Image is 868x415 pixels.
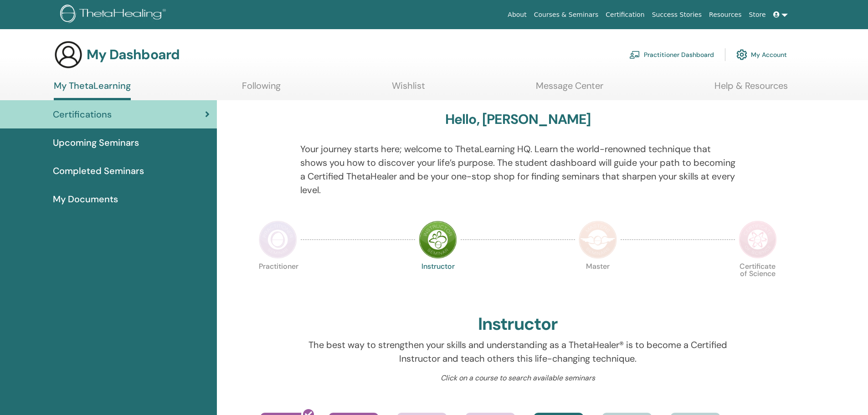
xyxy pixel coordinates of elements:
p: The best way to strengthen your skills and understanding as a ThetaHealer® is to become a Certifi... [300,338,735,365]
a: Success Stories [648,6,705,23]
p: Master [579,263,617,301]
a: Store [745,6,770,23]
p: Practitioner [259,263,297,301]
a: Resources [705,6,745,23]
span: Certifications [53,108,112,121]
img: Master [579,220,617,259]
p: Your journey starts here; welcome to ThetaLearning HQ. Learn the world-renowned technique that sh... [300,142,735,197]
img: Practitioner [259,220,297,259]
h3: My Dashboard [87,46,180,63]
img: logo.png [60,5,169,25]
p: Certificate of Science [739,263,777,301]
a: Message Center [536,80,603,98]
img: Certificate of Science [739,220,777,259]
a: Practitioner Dashboard [629,45,714,65]
p: Click on a course to search available seminars [300,373,735,384]
img: chalkboard-teacher.svg [629,51,640,59]
h2: Instructor [478,314,558,335]
img: Instructor [419,220,457,259]
a: Wishlist [392,80,425,98]
span: My Documents [53,192,118,206]
a: Following [242,80,281,98]
p: Instructor [419,263,457,301]
a: My ThetaLearning [54,80,131,100]
a: Courses & Seminars [530,6,602,23]
a: My Account [736,45,787,65]
h3: Hello, [PERSON_NAME] [445,111,591,128]
span: Upcoming Seminars [53,136,139,149]
img: cog.svg [736,47,747,62]
span: Completed Seminars [53,164,144,178]
a: Help & Resources [714,80,788,98]
img: generic-user-icon.jpg [54,40,83,69]
a: About [504,6,530,23]
a: Certification [602,6,648,23]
